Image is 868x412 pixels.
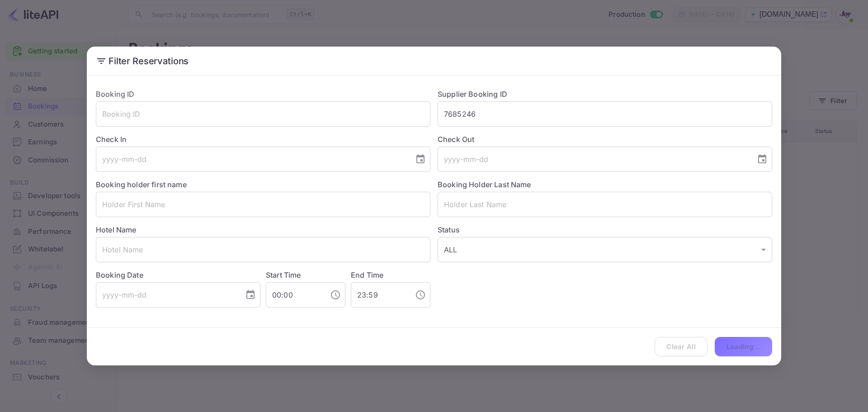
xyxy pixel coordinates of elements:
label: Check Out [438,134,772,145]
input: hh:mm [266,282,323,308]
button: Choose date [411,150,429,168]
label: Check In [96,134,430,145]
input: hh:mm [351,282,408,308]
label: End Time [351,270,383,279]
label: Booking ID [96,90,135,99]
label: Status [438,224,772,235]
label: Booking Holder Last Name [438,180,531,189]
input: yyyy-mm-dd [438,147,750,172]
input: Hotel Name [96,237,430,262]
label: Start Time [266,270,301,279]
label: Booking Date [96,270,260,280]
div: ALL [438,237,772,262]
button: Choose date [753,150,771,168]
input: Booking ID [96,101,430,127]
input: yyyy-mm-dd [96,147,408,172]
label: Hotel Name [96,225,137,234]
button: Choose date [241,286,259,304]
input: yyyy-mm-dd [96,282,238,308]
label: Supplier Booking ID [438,90,507,99]
button: Choose time, selected time is 11:59 PM [411,286,429,304]
label: Booking holder first name [96,180,187,189]
h2: Filter Reservations [87,47,781,76]
input: Supplier Booking ID [438,101,772,127]
input: Holder Last Name [438,192,772,217]
input: Holder First Name [96,192,430,217]
button: Choose time, selected time is 12:00 AM [326,286,344,304]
